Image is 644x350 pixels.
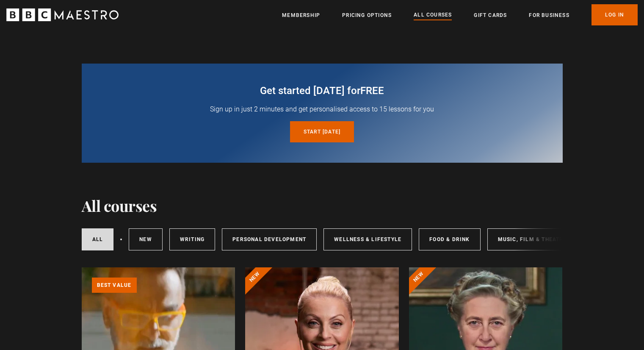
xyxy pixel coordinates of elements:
a: Pricing Options [342,11,392,19]
a: Wellness & Lifestyle [323,228,412,250]
svg: BBC Maestro [6,8,119,21]
a: Music, Film & Theatre [487,228,578,250]
h1: All courses [82,197,157,214]
a: All [82,228,114,250]
h2: Get started [DATE] for [102,84,542,97]
a: Start [DATE] [290,121,354,142]
a: All Courses [414,11,452,20]
a: Membership [282,11,320,19]
nav: Primary [282,4,638,25]
span: free [360,85,384,97]
a: Food & Drink [419,228,480,250]
a: Personal Development [222,228,317,250]
a: For business [529,11,569,19]
a: New [129,228,163,250]
p: Sign up in just 2 minutes and get personalised access to 15 lessons for you [102,104,542,114]
a: Log In [591,4,638,25]
a: Gift Cards [474,11,507,19]
a: Writing [169,228,215,250]
p: Best value [92,278,137,293]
